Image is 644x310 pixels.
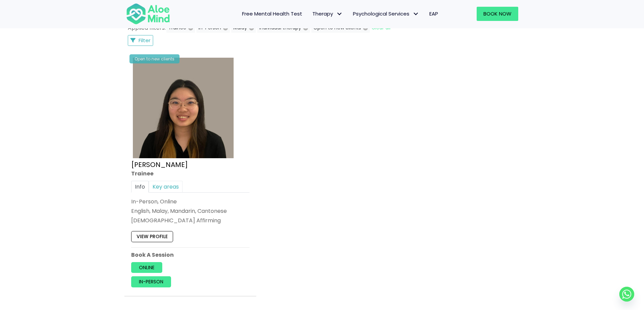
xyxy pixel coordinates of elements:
a: Info [131,181,149,193]
a: View profile [131,231,173,242]
img: Profile – Xin Yi [133,58,234,158]
span: Psychological Services [353,10,419,17]
span: EAP [429,10,438,17]
p: English, Malay, Mandarin, Cantonese [131,207,249,215]
a: Book Now [477,7,518,21]
nav: Menu [179,7,443,21]
span: Filter [139,37,150,44]
a: Key areas [149,181,183,193]
a: TherapyTherapy: submenu [307,7,348,21]
button: Filter Listings [128,35,153,46]
span: Therapy [312,10,343,17]
a: Free Mental Health Test [237,7,307,21]
span: Therapy: submenu [335,9,344,19]
a: EAP [424,7,443,21]
div: Trainee [131,170,249,177]
div: [DEMOGRAPHIC_DATA] Affirming [131,217,249,225]
p: Book A Session [131,251,249,259]
a: In-person [131,277,171,287]
a: Psychological ServicesPsychological Services: submenu [348,7,424,21]
a: Online [131,262,162,273]
img: Aloe mind Logo [126,3,170,25]
div: In-Person, Online [131,198,249,205]
a: [PERSON_NAME] [131,160,188,169]
span: Book Now [483,10,511,17]
div: Open to new clients [129,54,180,63]
a: Whatsapp [619,287,634,302]
span: Free Mental Health Test [242,10,302,17]
span: Psychological Services: submenu [411,9,421,19]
